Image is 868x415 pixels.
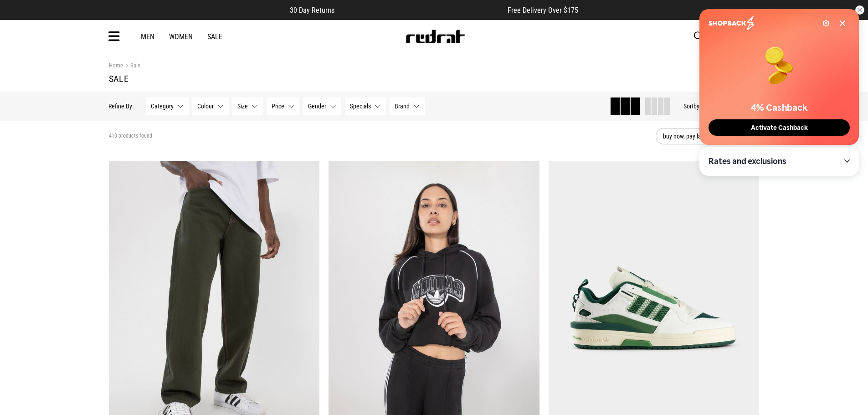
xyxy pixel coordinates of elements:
[405,30,465,43] img: Redrat logo
[395,102,410,110] span: Brand
[198,102,214,110] span: Colour
[350,102,371,110] span: Specials
[272,102,285,110] span: Price
[694,102,700,110] span: by
[109,62,123,69] a: Home
[109,73,760,84] h1: Sale
[308,102,327,110] span: Gender
[109,133,152,140] span: 410 products found
[233,97,263,115] button: Size
[684,101,700,112] button: Sortby
[169,32,193,41] a: Women
[146,97,189,115] button: Category
[193,97,229,115] button: Colour
[238,102,248,110] span: Size
[656,128,760,144] button: buy now, pay later option
[109,102,133,110] p: Refine By
[151,102,174,110] span: Category
[353,5,489,15] iframe: Customer reviews powered by Trustpilot
[663,131,739,142] span: buy now, pay later option
[267,97,300,115] button: Price
[508,6,578,15] span: Free Delivery Over $175
[303,97,342,115] button: Gender
[290,6,334,15] span: 30 Day Returns
[390,97,425,115] button: Brand
[123,62,140,71] a: Sale
[207,32,222,41] a: Sale
[141,32,154,41] a: Men
[345,97,386,115] button: Specials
